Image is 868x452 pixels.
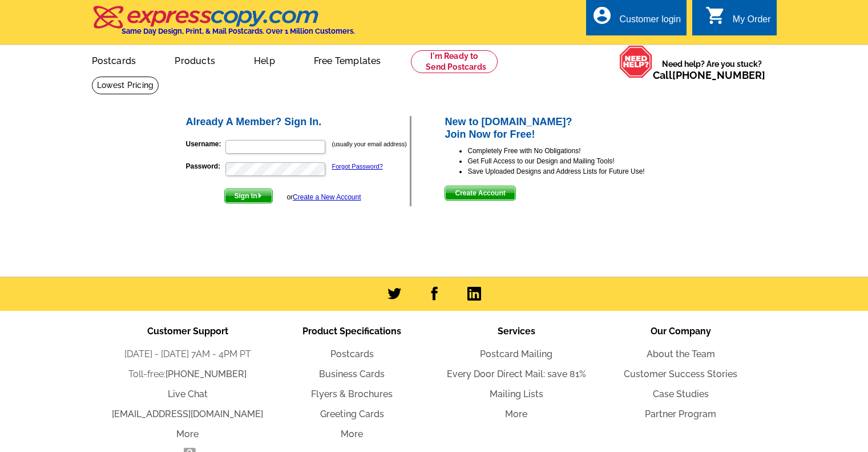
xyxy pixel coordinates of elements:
label: Username: [186,139,224,149]
div: My Order [733,14,771,30]
a: Case Studies [653,389,709,399]
a: Same Day Design, Print, & Mail Postcards. Over 1 Million Customers. [92,14,355,35]
div: Customer login [619,14,681,30]
a: Postcards [330,349,374,359]
a: Help [236,46,293,73]
span: Services [498,326,535,337]
a: Postcards [74,46,155,73]
a: Flyers & Brochures [311,389,393,399]
a: Free Templates [296,46,399,73]
img: button-next-arrow-white.png [257,193,263,198]
img: help [619,45,653,78]
a: Customer Success Stories [624,369,737,379]
a: [PHONE_NUMBER] [672,69,765,81]
a: More [176,429,199,439]
span: Customer Support [147,326,228,337]
a: [PHONE_NUMBER] [165,369,247,379]
span: Our Company [651,326,711,337]
span: Sign In [225,189,272,203]
a: Partner Program [645,409,716,419]
button: Sign In [224,189,273,203]
span: Create Account [445,186,515,200]
li: Get Full Access to our Design and Mailing Tools! [467,156,684,166]
a: Forgot Password? [332,163,383,170]
a: [EMAIL_ADDRESS][DOMAIN_NAME] [112,409,263,419]
a: Products [156,46,233,73]
li: Toll-free: [106,367,270,381]
a: More [505,409,527,419]
span: Need help? Are you stuck? [653,58,771,81]
a: Create a New Account [293,193,361,201]
li: Save Uploaded Designs and Address Lists for Future Use! [467,166,684,177]
span: Call [653,69,765,81]
a: shopping_cart My Order [705,13,771,27]
a: Postcard Mailing [480,349,552,359]
h4: Same Day Design, Print, & Mail Postcards. Over 1 Million Customers. [122,27,355,35]
a: Every Door Direct Mail: save 81% [447,369,586,379]
label: Password: [186,161,224,171]
span: Product Specifications [302,326,401,337]
a: About the Team [647,349,715,359]
h2: New to [DOMAIN_NAME]? Join Now for Free! [445,116,684,141]
a: account_circle Customer login [592,13,681,27]
a: Mailing Lists [490,389,543,399]
a: Live Chat [168,389,208,399]
li: [DATE] - [DATE] 7AM - 4PM PT [106,347,270,361]
li: Completely Free with No Obligations! [467,146,684,156]
i: account_circle [592,5,612,26]
div: or [286,192,361,202]
small: (usually your email address) [332,141,407,147]
button: Create Account [445,186,515,201]
a: Greeting Cards [320,409,384,419]
i: shopping_cart [705,5,726,26]
h2: Already A Member? Sign In. [186,116,410,129]
a: Business Cards [319,369,385,379]
a: More [341,429,363,439]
